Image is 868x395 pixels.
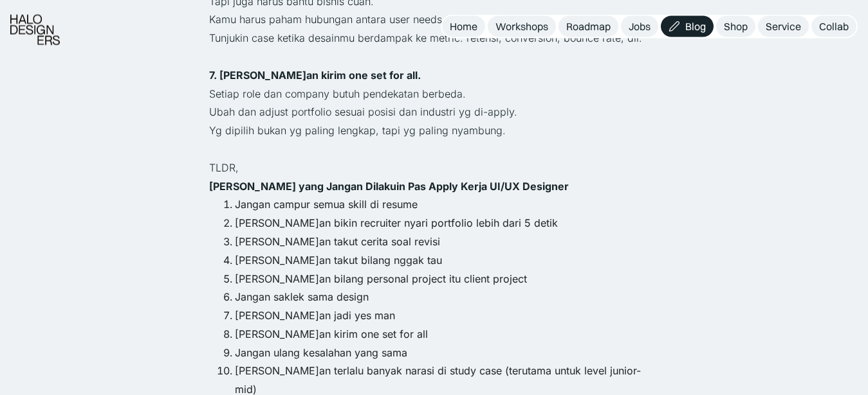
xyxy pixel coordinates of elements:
a: Shop [716,15,755,37]
p: Yg dipilih bukan yg paling lengkap, tapi yg paling nyambung. [209,121,660,140]
li: [PERSON_NAME]an jadi yes man [235,306,660,325]
div: Collab [819,19,849,33]
p: ‍ [209,177,660,196]
a: Roadmap [559,15,618,37]
li: [PERSON_NAME]an takut cerita soal revisi [235,233,660,251]
p: ‍ [209,140,660,159]
p: Tunjukin case ketika desainmu berdampak ke metric: retensi, conversion, bounce rate, dll. [209,29,660,48]
li: [PERSON_NAME]an bilang personal project itu client project [235,270,660,288]
li: [PERSON_NAME]an takut bilang nggak tau [235,251,660,270]
a: Collab [811,15,856,37]
p: Kamu harus paham hubungan antara user needs dan business goals. [209,10,660,29]
p: Setiap role dan company butuh pendekatan berbeda. [209,85,660,103]
li: [PERSON_NAME]an kirim one set for all [235,325,660,344]
li: [PERSON_NAME]an bikin recruiter nyari portfolio lebih dari 5 detik [235,214,660,233]
a: Blog [661,15,714,37]
li: Jangan saklek sama design [235,288,660,306]
div: Workshops [495,19,548,33]
li: Jangan ulang kesalahan yang sama [235,344,660,362]
a: Workshops [488,15,556,37]
div: Home [450,19,477,33]
strong: [PERSON_NAME] yang Jangan Dilakuin Pas Apply Kerja UI/UX Designer [209,180,569,193]
div: Blog [685,19,706,33]
a: Home [442,15,485,37]
div: Service [766,19,801,33]
p: Ubah dan adjust portfolio sesuai posisi dan industri yg di-apply. [209,103,660,121]
div: Jobs [629,19,651,33]
p: ‍ [209,48,660,66]
strong: 7. [PERSON_NAME]an kirim one set for all. [209,69,421,82]
li: Jangan campur semua skill di resume [235,195,660,214]
div: Roadmap [566,19,611,33]
a: Service [758,15,809,37]
p: TLDR, [209,159,660,177]
div: Shop [724,19,748,33]
a: Jobs [621,15,658,37]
